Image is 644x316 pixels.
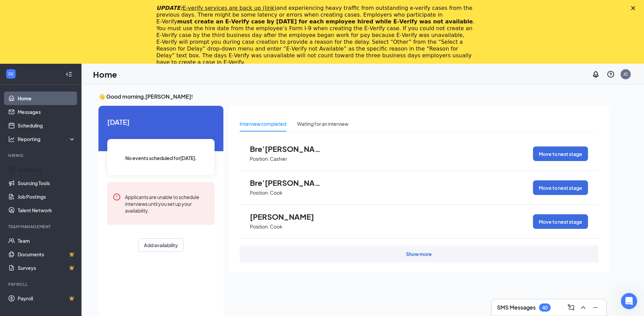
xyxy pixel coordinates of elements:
span: Bre’[PERSON_NAME] [250,178,325,187]
svg: Notifications [592,70,600,78]
div: Payroll [8,281,74,287]
div: Interview completed [240,120,286,127]
svg: QuestionInfo [607,70,615,78]
svg: ChevronUp [579,303,587,312]
button: Move to next stage [533,146,588,161]
div: Close [631,6,638,10]
svg: Collapse [66,71,72,78]
button: Minimize [590,302,601,313]
p: Position: [250,223,269,230]
svg: ComposeMessage [567,303,575,312]
a: Applicants [18,163,76,176]
a: Messages [18,105,76,119]
a: PayrollCrown [18,292,76,305]
div: Applicants are unable to schedule interviews until you set up your availability. [125,193,209,214]
a: Sourcing Tools [18,176,76,190]
h3: SMS Messages [497,304,536,311]
h3: 👋 Good morning, [PERSON_NAME] ! [98,93,609,100]
a: Scheduling [18,119,76,132]
div: and experiencing heavy traffic from outstanding e-verify cases from the previous days. There migh... [157,5,477,66]
button: Move to next stage [533,214,588,229]
div: Waiting for an interview [297,120,348,127]
svg: WorkstreamLogo [7,71,14,77]
p: Cook [270,190,282,196]
p: Position: [250,156,269,162]
b: must create an E‑Verify case by [DATE] for each employee hired while E‑Verify was not available [177,18,473,25]
div: 40 [542,305,548,311]
p: Cook [270,223,282,230]
span: [DATE] [107,117,215,127]
svg: Minimize [591,303,600,312]
svg: Analysis [8,136,15,142]
a: SurveysCrown [18,261,76,275]
div: Show more [406,251,432,257]
a: DocumentsCrown [18,248,76,261]
button: ComposeMessage [566,302,576,313]
div: Team Management [8,224,74,230]
a: Team [18,234,76,248]
svg: Error [113,193,121,201]
a: Job Postings [18,190,76,203]
p: Position: [250,190,269,196]
h1: Home [93,68,117,80]
span: No events scheduled for [DATE] . [125,154,197,162]
div: Hiring [8,153,74,158]
a: E-verify services are back up (link) [183,5,277,11]
p: Cashier [270,156,287,162]
button: Move to next stage [533,180,588,195]
iframe: Intercom live chat [621,293,637,309]
i: UPDATE: [157,5,277,11]
button: Add availability [138,238,184,252]
div: Reporting [18,136,76,142]
a: Talent Network [18,203,76,217]
span: [PERSON_NAME] [250,212,325,221]
span: Bre’[PERSON_NAME] [250,144,325,153]
div: JC [623,71,628,77]
button: ChevronUp [578,302,589,313]
a: Home [18,92,76,105]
